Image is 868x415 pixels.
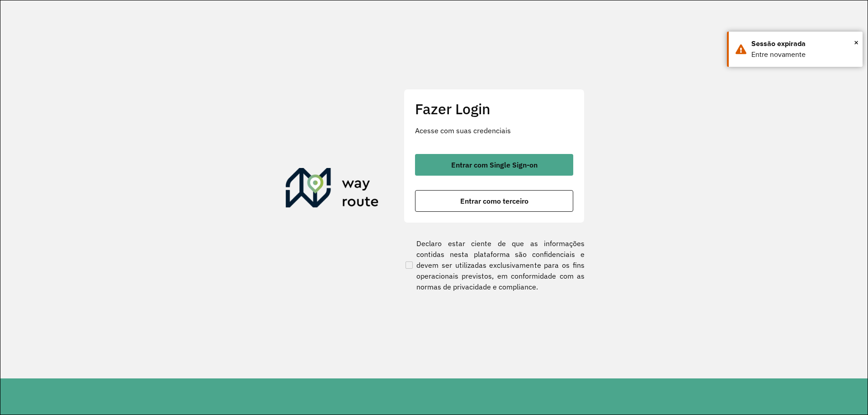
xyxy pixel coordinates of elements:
p: Acesse com suas credenciais [415,125,573,136]
button: button [415,154,573,176]
img: Roteirizador AmbevTech [286,168,379,211]
span: Entrar com Single Sign-on [451,161,538,168]
h2: Fazer Login [415,100,573,117]
button: Close [854,36,859,49]
span: Entrar como terceiro [460,197,528,205]
label: Declaro estar ciente de que as informações contidas nesta plataforma são confidenciais e devem se... [404,238,585,292]
span: × [854,36,859,49]
div: Entre novamente [751,49,856,60]
button: button [415,190,573,212]
div: Sessão expirada [751,38,856,49]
